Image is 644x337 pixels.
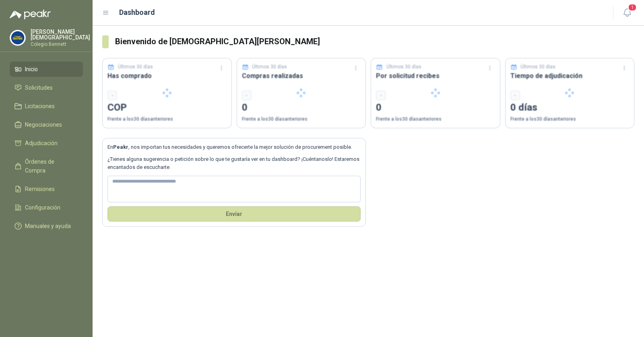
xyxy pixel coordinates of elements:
[25,83,53,92] span: Solicitudes
[10,200,83,215] a: Configuración
[113,144,128,150] b: Peakr
[107,143,361,151] p: En , nos importan tus necesidades y queremos ofrecerte la mejor solución de procurement posible.
[10,62,83,77] a: Inicio
[10,99,83,114] a: Licitaciones
[10,181,83,197] a: Remisiones
[107,206,361,222] button: Envíar
[25,157,75,175] span: Órdenes de Compra
[620,6,634,20] button: 1
[10,218,83,234] a: Manuales y ayuda
[10,154,83,178] a: Órdenes de Compra
[107,155,361,172] p: ¿Tienes alguna sugerencia o petición sobre lo que te gustaría ver en tu dashboard? ¡Cuéntanoslo! ...
[31,29,90,40] p: [PERSON_NAME] [DEMOGRAPHIC_DATA]
[25,139,58,148] span: Adjudicación
[628,4,637,11] span: 1
[10,30,25,45] img: Company Logo
[25,222,71,230] span: Manuales y ayuda
[119,7,155,18] h1: Dashboard
[25,203,60,212] span: Configuración
[31,42,90,47] p: Colegio Bennett
[25,65,38,74] span: Inicio
[10,117,83,132] a: Negociaciones
[10,10,51,19] img: Logo peakr
[10,136,83,151] a: Adjudicación
[25,120,62,129] span: Negociaciones
[25,102,55,111] span: Licitaciones
[10,80,83,95] a: Solicitudes
[25,185,55,193] span: Remisiones
[115,35,634,48] h3: Bienvenido de [DEMOGRAPHIC_DATA][PERSON_NAME]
